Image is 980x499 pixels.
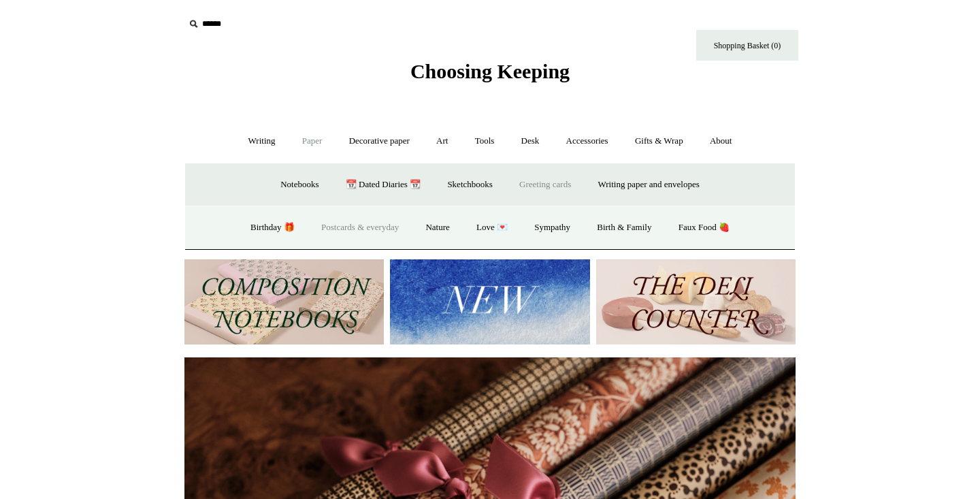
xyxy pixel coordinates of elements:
[413,210,461,246] a: Nature
[522,210,583,246] a: Sympathy
[507,167,583,203] a: Greeting cards
[290,123,335,159] a: Paper
[410,60,570,82] span: Choosing Keeping
[554,123,621,159] a: Accessories
[585,210,664,246] a: Birth & Family
[463,123,507,159] a: Tools
[390,259,589,344] img: New.jpg__PID:f73bdf93-380a-4a35-bcfe-7823039498e1
[666,210,742,246] a: Faux Food 🍓
[337,123,422,159] a: Decorative paper
[435,167,504,203] a: Sketchbooks
[509,123,552,159] a: Desk
[586,167,712,203] a: Writing paper and envelopes
[696,30,798,61] a: Shopping Basket (0)
[596,259,796,344] img: The Deli Counter
[236,123,288,159] a: Writing
[623,123,696,159] a: Gifts & Wrap
[238,210,307,246] a: Birthday 🎁
[309,210,411,246] a: Postcards & everyday
[424,123,460,159] a: Art
[268,167,331,203] a: Notebooks
[410,71,570,80] a: Choosing Keeping
[333,167,433,203] a: 📆 Dated Diaries 📆
[698,123,745,159] a: About
[184,259,384,344] img: 202302 Composition ledgers.jpg__PID:69722ee6-fa44-49dd-a067-31375e5d54ec
[464,210,520,246] a: Love 💌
